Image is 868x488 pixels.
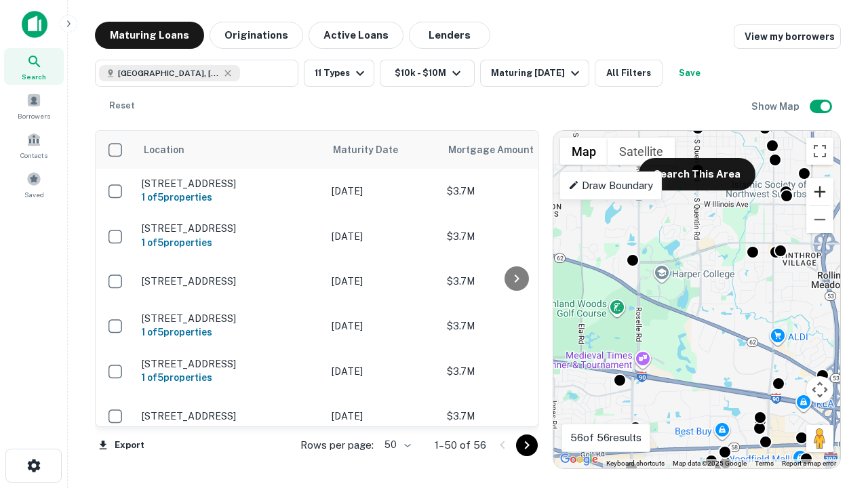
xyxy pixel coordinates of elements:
button: Active Loans [309,22,403,49]
button: Reset [100,92,144,119]
a: Borrowers [4,87,64,124]
p: $3.7M [447,229,583,244]
p: [DATE] [332,229,433,244]
button: Drag Pegman onto the map to open Street View [806,425,833,452]
button: Show satellite imagery [608,138,675,165]
a: Contacts [4,127,64,163]
p: $3.7M [447,364,583,379]
h6: Show Map [751,99,802,114]
span: Maturity Date [333,142,416,158]
p: [DATE] [332,364,433,379]
button: Toggle fullscreen view [806,138,833,165]
img: capitalize-icon.png [22,11,47,38]
a: Terms (opens in new tab) [755,460,774,467]
button: Maturing Loans [95,22,204,49]
h6: 1 of 5 properties [142,190,318,205]
span: Contacts [20,150,47,161]
th: Location [135,131,325,169]
p: [STREET_ADDRESS] [142,312,318,325]
a: Search [4,48,64,85]
span: Saved [24,189,44,200]
p: 56 of 56 results [570,430,642,446]
div: 0 0 [553,131,840,468]
p: [STREET_ADDRESS] [142,178,318,190]
button: Originations [210,22,303,49]
img: Google [557,451,601,468]
p: [DATE] [332,319,433,333]
p: [STREET_ADDRESS] [142,358,318,370]
h6: 1 of 5 properties [142,325,318,340]
a: View my borrowers [734,24,841,49]
button: All Filters [595,60,663,87]
span: Mortgage Amount [448,142,551,158]
h6: 1 of 5 properties [142,370,318,385]
a: Saved [4,166,64,203]
p: [DATE] [332,274,433,289]
button: Zoom in [806,178,833,205]
p: Rows per page: [300,437,374,453]
button: Save your search to get updates of matches that match your search criteria. [668,60,711,87]
p: [STREET_ADDRESS] [142,410,318,422]
p: [STREET_ADDRESS] [142,222,318,235]
p: [DATE] [332,409,433,424]
div: Maturing [DATE] [491,65,583,81]
button: Show street map [560,138,608,165]
span: Borrowers [18,110,50,121]
span: Search [22,71,46,82]
span: Map data ©2025 Google [673,460,747,467]
a: Open this area in Google Maps (opens a new window) [557,451,601,468]
th: Mortgage Amount [440,131,589,169]
button: Go to next page [516,434,538,456]
p: [DATE] [332,184,433,199]
p: $3.7M [447,409,583,424]
iframe: Chat Widget [800,336,868,401]
button: Keyboard shortcuts [606,459,665,468]
button: Zoom out [806,206,833,233]
p: $3.7M [447,184,583,199]
h6: 1 of 5 properties [142,235,318,250]
p: 1–50 of 56 [435,437,486,453]
button: Maturing [DATE] [480,60,589,87]
button: Search This Area [639,158,755,190]
button: Export [95,435,148,455]
div: 50 [379,435,413,455]
button: 11 Types [304,60,374,87]
p: $3.7M [447,319,583,333]
span: Location [143,142,184,158]
th: Maturity Date [325,131,440,169]
button: Lenders [409,22,490,49]
button: $10k - $10M [380,60,475,87]
p: [STREET_ADDRESS] [142,275,318,287]
a: Report a map error [782,460,836,467]
p: $3.7M [447,274,583,289]
p: Draw Boundary [568,178,653,194]
span: [GEOGRAPHIC_DATA], [GEOGRAPHIC_DATA] [118,67,220,79]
